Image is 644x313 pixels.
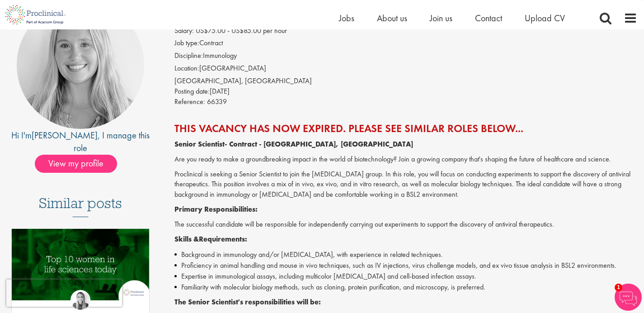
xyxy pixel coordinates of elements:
a: Upload CV [525,12,565,24]
label: Salary: [174,26,194,36]
strong: Requirements: [199,234,247,244]
img: Chatbot [615,284,642,311]
li: Background in immunology and/or [MEDICAL_DATA], with experience in related techniques. [174,249,637,260]
label: Discipline: [174,51,203,61]
label: Reference: [174,97,205,107]
label: Location: [174,63,199,74]
label: Job type: [174,38,199,48]
li: Proficiency in animal handling and mouse in vivo techniques, such as IV injections, virus challen... [174,260,637,271]
div: [GEOGRAPHIC_DATA], [GEOGRAPHIC_DATA] [174,76,637,86]
p: The successful candidate will be responsible for independently carrying out experiments to suppor... [174,219,637,230]
span: US$75.00 - US$85.00 per hour [196,26,287,35]
a: About us [377,12,407,24]
li: Immunology [174,51,637,63]
a: Link to a post [12,229,149,309]
div: Hi I'm , I manage this role [7,129,154,155]
span: View my profile [35,155,117,173]
h2: This vacancy has now expired. Please see similar roles below... [174,123,637,134]
a: [PERSON_NAME] [32,129,98,141]
a: View my profile [35,156,126,168]
li: Contract [174,38,637,51]
a: Contact [475,12,502,24]
img: imeage of recruiter Shannon Briggs [17,1,144,129]
img: Top 10 women in life sciences today [12,229,149,300]
strong: The Senior Scientist's responsibilities will be: [174,297,321,307]
strong: Primary Responsibilities: [174,204,258,214]
iframe: reCAPTCHA [6,280,122,307]
p: Are you ready to make a groundbreaking impact in the world of biotechnology? Join a growing compa... [174,154,637,165]
li: Familiarity with molecular biology methods, such as cloning, protein purification, and microscopy... [174,282,637,293]
span: 1 [615,284,622,291]
li: [GEOGRAPHIC_DATA] [174,63,637,76]
li: Expertise in immunological assays, including multicolor [MEDICAL_DATA] and cell-based infection a... [174,271,637,282]
a: Jobs [339,12,354,24]
strong: - Contract - [GEOGRAPHIC_DATA], [GEOGRAPHIC_DATA] [225,139,413,149]
span: Posting date: [174,86,210,96]
strong: Skills & [174,234,199,244]
div: [DATE] [174,86,637,97]
span: 66339 [207,97,227,106]
p: Proclinical is seeking a Senior Scientist to join the [MEDICAL_DATA] group. In this role, you wil... [174,169,637,200]
h3: Similar posts [39,195,122,217]
a: Join us [430,12,452,24]
strong: Senior Scientist [174,139,225,149]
